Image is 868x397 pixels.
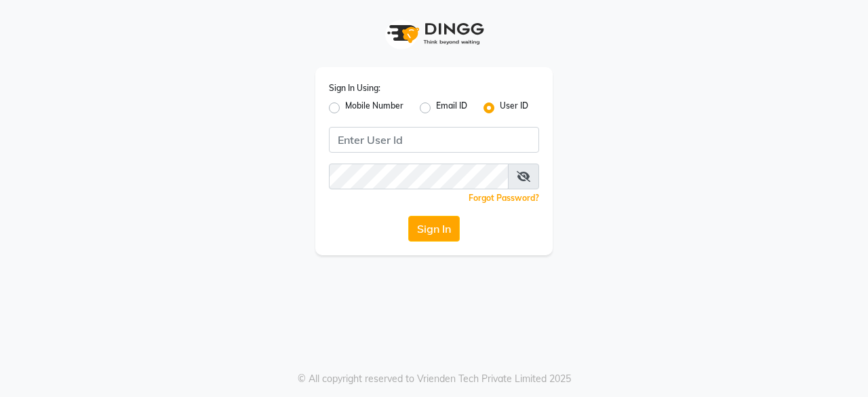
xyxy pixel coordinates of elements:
[329,127,539,153] input: Username
[345,100,403,116] label: Mobile Number
[469,193,539,203] a: Forgot Password?
[329,164,509,189] input: Username
[408,216,460,242] button: Sign In
[380,14,488,54] img: logo1.svg
[329,82,380,94] label: Sign In Using:
[500,100,528,116] label: User ID
[436,100,467,116] label: Email ID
